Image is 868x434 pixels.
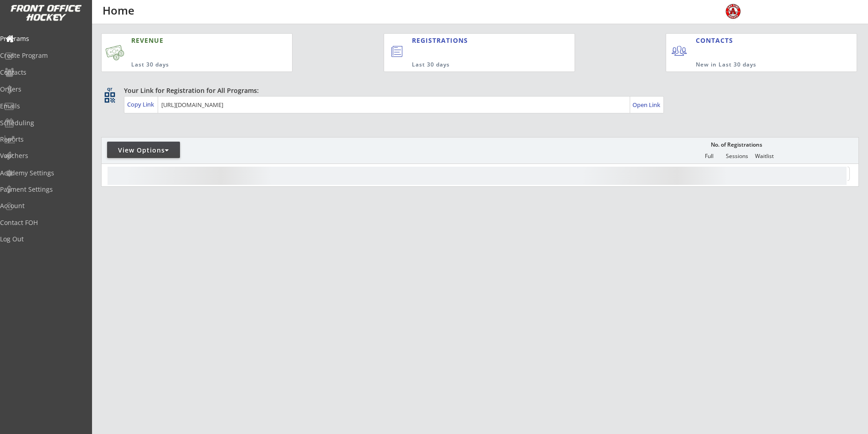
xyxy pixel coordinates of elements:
[131,36,248,45] div: REVENUE
[750,153,778,159] div: Waitlist
[723,153,750,159] div: Sessions
[412,61,537,69] div: Last 30 days
[695,153,723,159] div: Full
[632,101,661,109] div: Open Link
[124,86,831,95] div: Your Link for Registration for All Programs:
[131,61,248,69] div: Last 30 days
[107,146,180,155] div: View Options
[412,36,532,45] div: REGISTRATIONS
[708,142,765,148] div: No. of Registrations
[696,61,814,69] div: New in Last 30 days
[103,91,117,104] button: qr_code
[104,86,115,92] div: qr
[127,100,156,108] div: Copy Link
[696,36,737,45] div: CONTACTS
[632,98,661,111] a: Open Link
